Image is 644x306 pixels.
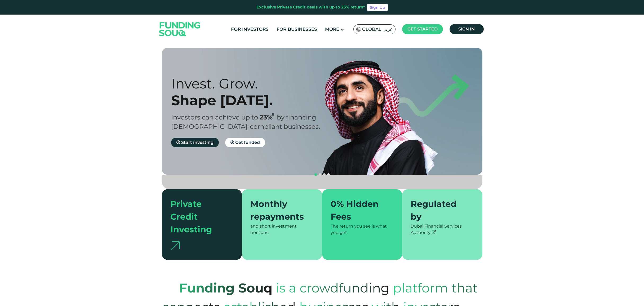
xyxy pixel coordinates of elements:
[326,172,331,177] button: navigation
[367,4,388,11] a: Sign Up
[458,26,475,32] span: Sign in
[322,172,326,177] button: navigation
[272,113,274,116] i: 23% IRR (expected) ~ 15% Net yield (expected)
[362,26,393,32] span: Global عربي
[356,27,361,32] img: SA Flag
[225,138,265,147] a: Get funded
[318,172,322,177] button: navigation
[250,198,307,223] div: Monthly repayments
[170,241,180,250] img: arrow
[325,26,339,32] span: More
[171,75,331,92] div: Invest. Grow.
[171,138,219,147] a: Start investing
[331,223,394,236] div: The return you see is what you get
[256,4,365,10] div: Exclusive Private Credit deals with up to 23% return*
[171,113,258,121] span: Investors can achieve up to
[181,140,214,145] span: Start investing
[275,25,318,34] a: For Businesses
[260,113,277,121] span: 23%
[314,172,318,177] button: navigation
[171,92,331,109] div: Shape [DATE].
[411,223,474,236] div: Dubai Financial Services Authority
[179,280,272,296] strong: Funding Souq
[331,198,388,223] div: 0% Hidden Fees
[235,140,260,145] span: Get funded
[276,275,389,301] span: is a crowdfunding
[450,24,484,34] a: Sign in
[170,198,227,236] div: Private Credit Investing
[407,26,438,32] span: Get started
[411,198,468,223] div: Regulated by
[230,25,270,34] a: For Investors
[250,223,314,236] div: and short investment horizons
[154,16,206,43] img: Logo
